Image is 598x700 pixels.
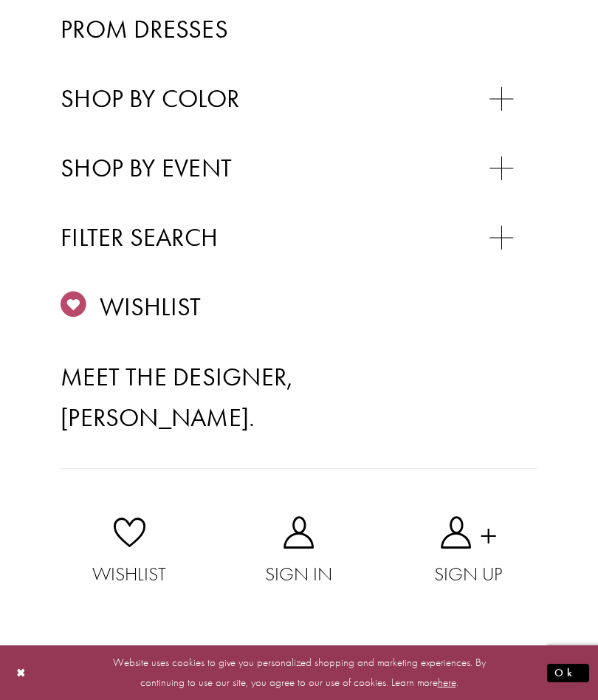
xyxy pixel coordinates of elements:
button: Submit Dialog [547,664,589,682]
span: Wishlist [44,558,214,590]
span: Prom Dresses [61,13,228,45]
a: Sign Up [384,517,554,590]
span: Sign Up [384,558,554,590]
span: Sign In [214,558,384,590]
a: Wishlist [44,517,214,590]
a: Prom Dresses [61,9,537,49]
span: + [479,516,497,549]
p: Website uses cookies to give you personalized shopping and marketing experiences. By continuing t... [106,653,492,693]
a: here [438,675,456,690]
a: Sign In [214,517,384,590]
button: Close Dialog [9,660,34,686]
